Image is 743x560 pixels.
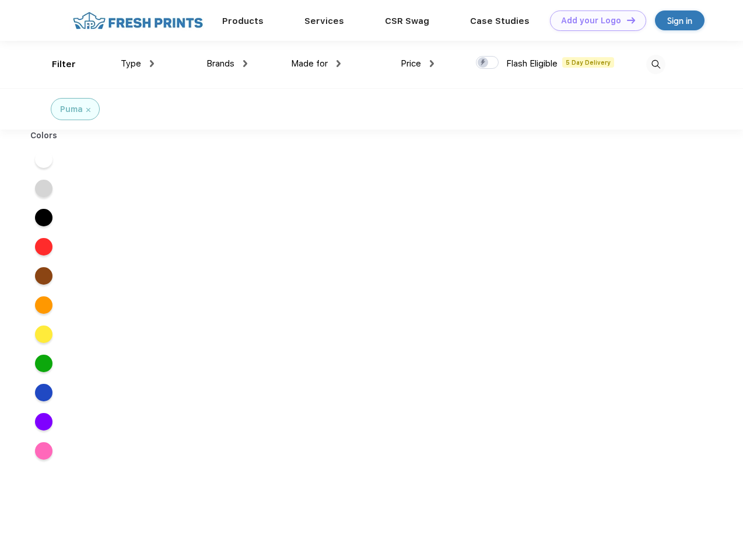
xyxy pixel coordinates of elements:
[150,60,154,67] img: dropdown.png
[667,14,692,27] div: Sign in
[222,16,264,26] a: Products
[401,58,421,69] span: Price
[627,17,635,23] img: DT
[69,10,206,31] img: fo%20logo%202.webp
[304,16,344,26] a: Services
[60,103,83,116] div: Puma
[86,108,90,112] img: filter_cancel.svg
[206,58,234,69] span: Brands
[562,57,614,68] span: 5 Day Delivery
[291,58,328,69] span: Made for
[655,10,705,30] a: Sign in
[430,60,434,67] img: dropdown.png
[561,16,621,26] div: Add your Logo
[52,58,76,71] div: Filter
[121,58,141,69] span: Type
[22,129,66,142] div: Colors
[506,58,558,69] span: Flash Eligible
[243,60,247,67] img: dropdown.png
[385,16,429,26] a: CSR Swag
[337,60,341,67] img: dropdown.png
[646,55,665,74] img: desktop_search.svg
